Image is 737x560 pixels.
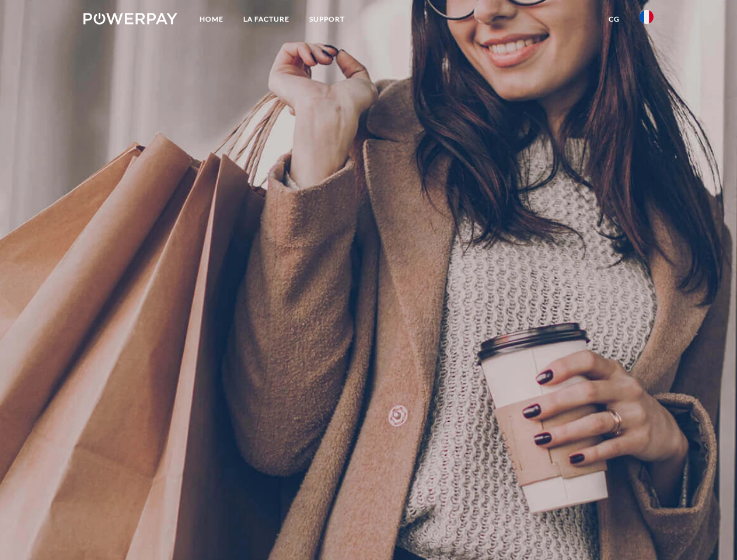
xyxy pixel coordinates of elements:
[599,9,630,30] a: CG
[233,9,299,30] a: LA FACTURE
[299,9,355,30] a: Support
[190,9,233,30] a: Home
[83,13,177,24] img: logo-powerpay-white.svg
[640,10,654,24] img: fr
